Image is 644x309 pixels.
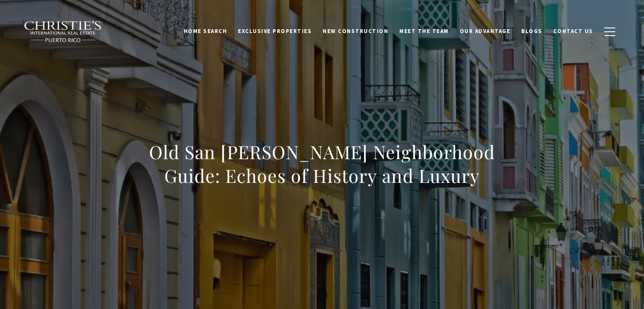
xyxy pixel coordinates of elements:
[317,23,394,39] a: New Construction
[521,28,542,35] span: Blogs
[394,23,454,39] a: Meet the Team
[553,28,593,35] span: Contact Us
[232,23,317,39] a: Exclusive Properties
[516,23,548,39] a: Blogs
[178,23,233,39] a: Home Search
[460,28,511,35] span: Our Advantage
[135,140,509,188] h1: Old San [PERSON_NAME] Neighborhood Guide: Echoes of History and Luxury
[24,21,102,43] img: Christie's International Real Estate black text logo
[238,28,312,35] span: Exclusive Properties
[323,28,388,35] span: New Construction
[454,23,516,39] a: Our Advantage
